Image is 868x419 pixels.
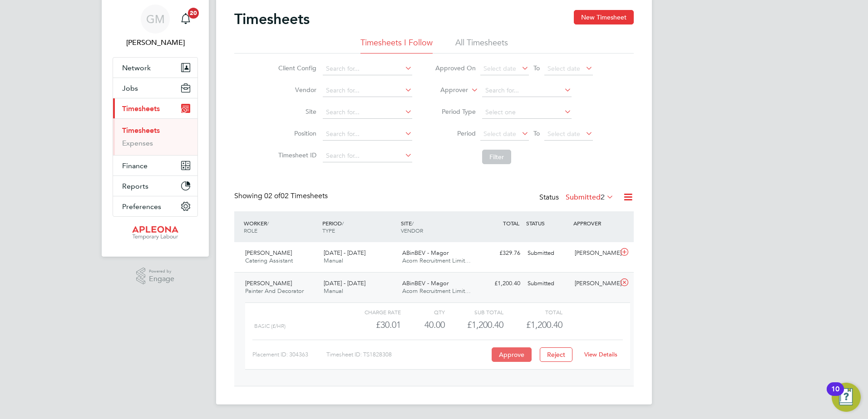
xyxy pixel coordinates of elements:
[455,37,508,54] li: All Timesheets
[524,246,571,261] div: Submitted
[342,307,401,317] div: Charge rate
[401,227,423,234] span: VENDOR
[482,106,572,119] input: Select one
[264,191,281,200] span: 02 of
[399,215,477,239] div: SITE
[483,64,516,73] span: Select date
[401,317,445,332] div: 40.00
[254,323,286,329] span: Basic (£/HR)
[122,182,148,190] span: Reports
[323,106,412,119] input: Search for...
[482,84,572,97] input: Search for...
[245,257,293,264] span: Catering Assistant
[122,139,153,147] a: Expenses
[267,219,269,227] span: /
[122,63,151,72] span: Network
[324,249,365,257] span: [DATE] - [DATE]
[427,86,468,95] label: Approver
[477,246,524,261] div: £329.76
[401,307,445,317] div: QTY
[113,98,197,118] button: Timesheets
[113,118,197,155] div: Timesheets
[477,276,524,291] div: £1,200.40
[402,287,471,295] span: Acorn Recruitment Limit…
[113,58,197,78] button: Network
[326,347,489,362] div: Timesheet ID: TS1828308
[531,127,542,139] span: To
[245,287,304,295] span: Painter And Decorator
[244,227,257,234] span: ROLE
[832,383,861,412] button: Open Resource Center, 10 new notifications
[113,5,198,48] a: GM[PERSON_NAME]
[320,215,399,239] div: PERIOD
[245,249,292,257] span: [PERSON_NAME]
[113,37,198,48] span: Gemma McBride
[149,268,174,275] span: Powered by
[402,249,449,257] span: ABinBEV - Magor
[322,227,335,234] span: TYPE
[323,84,412,97] input: Search for...
[482,150,511,164] button: Filter
[242,215,320,239] div: WORKER
[601,193,605,202] span: 2
[276,151,316,159] label: Timesheet ID
[360,37,433,54] li: Timesheets I Follow
[276,86,316,94] label: Vendor
[276,129,316,137] label: Position
[435,107,476,116] label: Period Type
[524,276,571,291] div: Submitted
[503,219,519,227] span: TOTAL
[831,389,839,401] div: 10
[122,84,138,93] span: Jobs
[531,62,542,74] span: To
[324,257,343,264] span: Manual
[136,268,175,285] a: Powered byEngage
[539,191,616,204] div: Status
[402,257,471,264] span: Acorn Recruitment Limit…
[435,64,476,72] label: Approved On
[526,319,562,330] span: £1,200.40
[149,275,174,283] span: Engage
[524,215,571,231] div: STATUS
[492,347,532,362] button: Approve
[113,176,197,196] button: Reports
[264,191,328,200] span: 02 Timesheets
[122,161,148,170] span: Finance
[122,202,161,211] span: Preferences
[252,347,326,362] div: Placement ID: 304363
[445,307,503,317] div: Sub Total
[276,107,316,116] label: Site
[177,5,195,34] a: 20
[276,64,316,72] label: Client Config
[566,193,614,202] label: Submitted
[234,10,310,28] h2: Timesheets
[323,128,412,141] input: Search for...
[146,13,165,25] span: GM
[571,246,618,261] div: [PERSON_NAME]
[245,279,292,287] span: [PERSON_NAME]
[540,347,572,362] button: Reject
[584,351,617,358] a: View Details
[547,64,580,73] span: Select date
[113,156,197,175] button: Finance
[323,63,412,75] input: Search for...
[402,279,449,287] span: ABinBEV - Magor
[483,130,516,138] span: Select date
[571,276,618,291] div: [PERSON_NAME]
[324,279,365,287] span: [DATE] - [DATE]
[574,10,634,24] button: New Timesheet
[122,104,160,113] span: Timesheets
[342,219,344,227] span: /
[113,226,198,240] a: Go to home page
[323,150,412,162] input: Search for...
[234,191,330,201] div: Showing
[113,78,197,98] button: Jobs
[132,226,178,240] img: apleona-logo-retina.png
[445,317,503,332] div: £1,200.40
[122,126,160,135] a: Timesheets
[547,130,580,138] span: Select date
[342,317,401,332] div: £30.01
[113,196,197,216] button: Preferences
[503,307,562,317] div: Total
[571,215,618,231] div: APPROVER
